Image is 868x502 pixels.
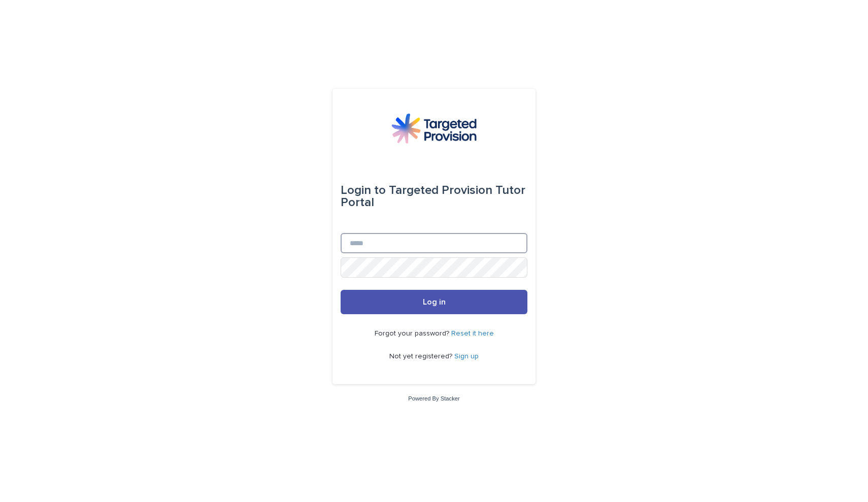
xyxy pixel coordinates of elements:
[341,290,527,314] button: Log in
[451,330,494,337] a: Reset it here
[454,353,479,360] a: Sign up
[389,353,454,360] span: Not yet registered?
[375,330,451,337] span: Forgot your password?
[408,395,459,401] a: Powered By Stacker
[341,184,386,196] span: Login to
[423,298,446,306] span: Log in
[391,113,477,144] img: M5nRWzHhSzIhMunXDL62
[341,176,527,217] div: Targeted Provision Tutor Portal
